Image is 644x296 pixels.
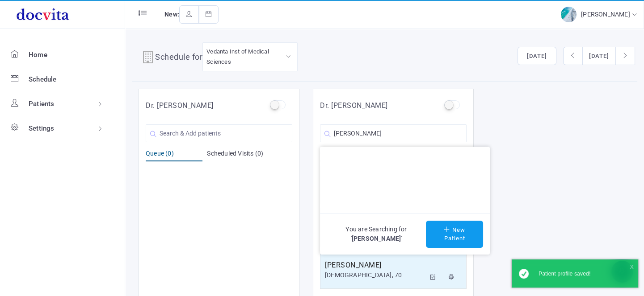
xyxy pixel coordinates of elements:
button: [DATE] [518,47,556,66]
div: Queue (0) [146,149,202,161]
span: Patient profile saved! [539,271,590,277]
h5: [PERSON_NAME] [325,260,425,271]
span: Settings [29,124,55,132]
img: img-2.jpg [561,7,577,22]
span: Home [29,51,47,59]
span: Schedule [29,75,57,83]
span: [PERSON_NAME] [581,11,632,18]
div: [DEMOGRAPHIC_DATA], 70 [325,271,425,280]
div: Vedanta Inst of Medical Sciences [206,46,294,67]
span: Patients [29,100,55,108]
button: New Patient [426,221,483,248]
h5: Dr. [PERSON_NAME] [146,100,214,111]
button: [DATE] [582,47,616,66]
div: Scheduled Visits (0) [207,149,292,161]
input: Search & Add patients [146,124,292,142]
h5: Dr. [PERSON_NAME] [320,100,388,111]
span: You are Searching for ' ' [327,225,426,243]
span: [PERSON_NAME] [352,235,401,242]
h4: Schedule for [155,51,202,65]
span: New: [164,11,179,18]
input: Search & Add patients [320,124,467,142]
